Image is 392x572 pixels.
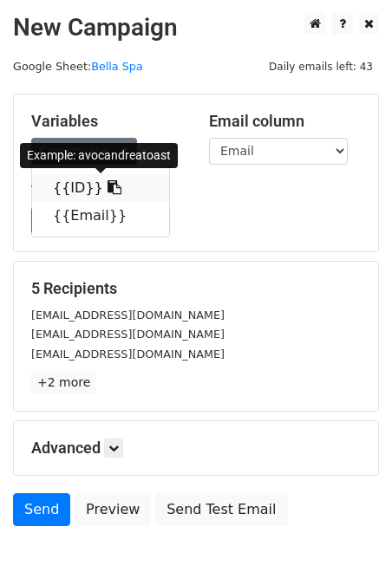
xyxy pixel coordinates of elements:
div: Example: avocandreatoast [20,143,178,168]
h5: Variables [31,112,183,131]
small: Google Sheet: [13,60,143,73]
small: [EMAIL_ADDRESS][DOMAIN_NAME] [31,328,225,341]
a: Daily emails left: 43 [263,60,379,73]
iframe: Chat Widget [305,489,392,572]
a: Send [13,493,70,526]
h5: Email column [209,112,361,131]
a: {{Email}} [32,202,169,230]
a: {{ID}} [32,174,169,202]
a: Send Test Email [155,493,287,526]
small: [EMAIL_ADDRESS][DOMAIN_NAME] [31,309,225,322]
span: Daily emails left: 43 [263,57,379,76]
small: [EMAIL_ADDRESS][DOMAIN_NAME] [31,348,225,361]
a: Bella Spa [91,60,143,73]
a: +2 more [31,372,96,393]
h2: New Campaign [13,13,379,42]
a: Preview [75,493,151,526]
h5: Advanced [31,439,361,458]
div: 聊天小组件 [305,489,392,572]
h5: 5 Recipients [31,279,361,298]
